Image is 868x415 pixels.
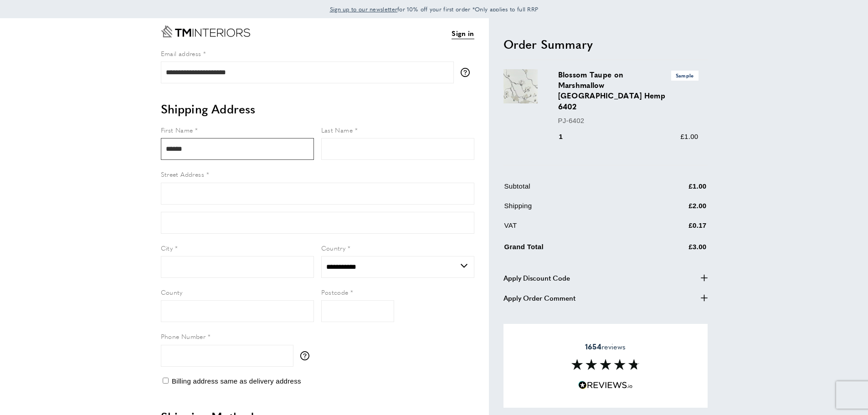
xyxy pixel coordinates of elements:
span: City [161,243,173,252]
span: Apply Discount Code [503,272,570,283]
td: £3.00 [644,240,707,259]
span: Phone Number [161,332,206,341]
span: Last Name [321,125,353,134]
span: Postcode [321,287,349,297]
td: Shipping [504,200,643,218]
div: 1 [558,131,576,142]
span: £1.00 [680,133,698,140]
span: Country [321,243,346,252]
span: Street Address [161,169,205,179]
img: Blossom Taupe on Marshmallow Manila Hemp 6402 [503,69,538,103]
td: £0.17 [644,220,707,238]
td: Subtotal [504,181,643,199]
button: More information [461,68,474,77]
td: Grand Total [504,240,643,259]
a: Sign up to our newsletter [330,5,398,14]
h2: Order Summary [503,36,708,52]
span: Billing address same as delivery address [172,377,301,385]
span: for 10% off your first order *Only applies to full RRP [330,5,539,13]
span: Apply Order Comment [503,292,575,303]
h3: Blossom Taupe on Marshmallow [GEOGRAPHIC_DATA] Hemp 6402 [558,69,699,111]
h2: Shipping Address [161,101,474,117]
span: County [161,287,183,297]
img: Reviews.io 5 stars [578,381,633,389]
td: £2.00 [644,200,707,218]
input: Billing address same as delivery address [163,378,169,384]
a: Go to Home page [161,26,250,37]
span: Email address [161,49,201,58]
span: reviews [585,342,626,351]
button: More information [300,351,314,360]
span: First Name [161,125,193,134]
span: Sample [671,71,699,80]
td: VAT [504,220,643,238]
a: Sign in [452,28,474,39]
img: Reviews section [571,359,640,370]
td: £1.00 [644,181,707,199]
strong: 1654 [585,341,601,352]
p: PJ-6402 [558,115,699,126]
